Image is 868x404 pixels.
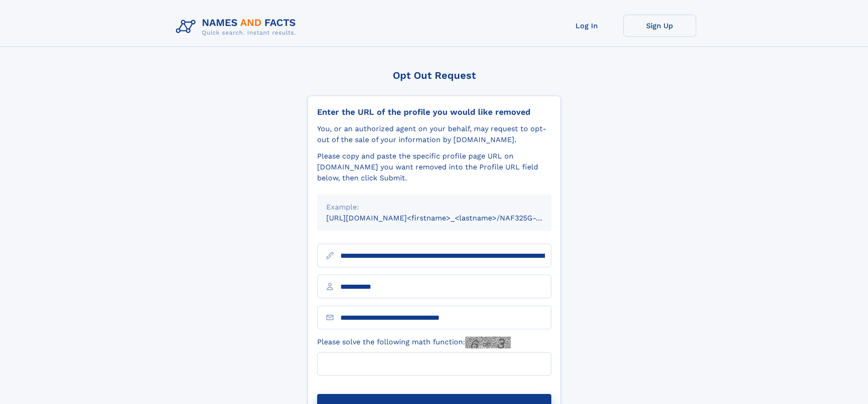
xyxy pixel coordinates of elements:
[308,70,561,81] div: Opt Out Request
[317,123,551,145] div: You, or an authorized agent on your behalf, may request to opt-out of the sale of your informatio...
[172,15,303,39] img: Logo Names and Facts
[623,15,696,37] a: Sign Up
[550,15,623,37] a: Log In
[317,151,551,184] div: Please copy and paste the specific profile page URL on [DOMAIN_NAME] you want removed into the Pr...
[317,337,511,348] label: Please solve the following math function:
[326,214,569,222] small: [URL][DOMAIN_NAME]<firstname>_<lastname>/NAF325G-xxxxxxxx
[317,107,551,117] div: Enter the URL of the profile you would like removed
[326,202,542,213] div: Example:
